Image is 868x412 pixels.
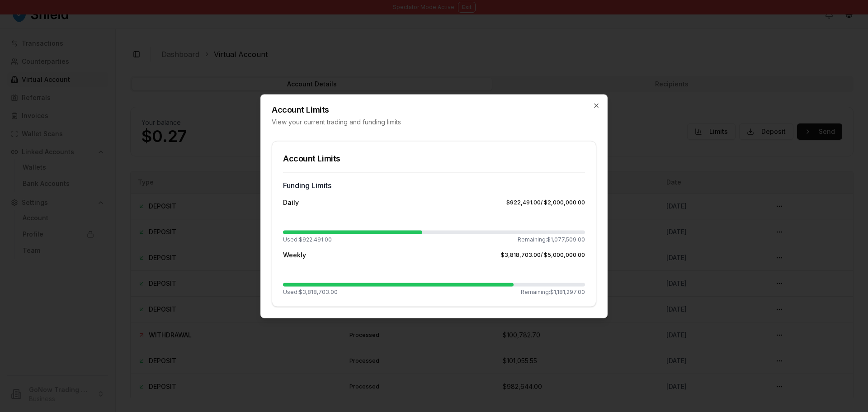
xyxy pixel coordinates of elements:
[283,180,585,190] h3: Funding Limits
[283,288,338,295] span: Used: $3,818,703.00
[283,198,299,207] span: Daily
[506,199,585,206] div: $922,491.00 / $2,000,000.00
[283,236,332,243] span: Used: $922,491.00
[521,288,585,295] span: Remaining: $1,181,297.00
[501,251,585,258] div: $3,818,703.00 / $5,000,000.00
[283,152,585,165] div: Account Limits
[283,250,306,259] span: Weekly
[272,105,596,114] h2: Account Limits
[272,117,596,126] p: View your current trading and funding limits
[518,236,585,243] span: Remaining: $1,077,509.00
